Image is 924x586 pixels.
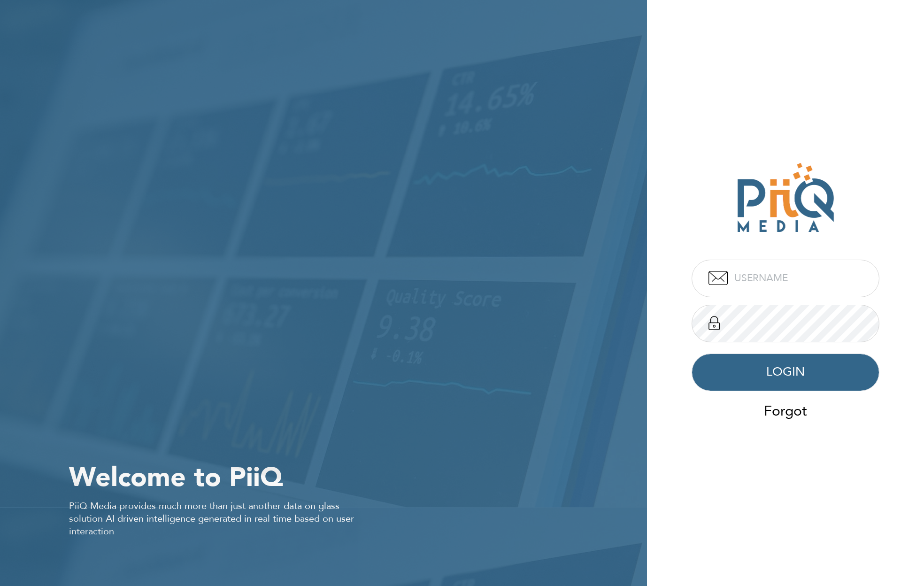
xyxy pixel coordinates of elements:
[708,271,728,285] img: email.png
[69,500,358,538] p: PiiQ Media provides much more than just another data on glass solution AI driven intelligence gen...
[758,399,813,424] a: Forgot
[708,316,720,330] img: lock.png
[69,459,647,496] h1: Welcome to PiiQ
[692,260,879,297] input: USERNAME
[692,354,879,391] button: LOGIN
[736,162,835,233] img: logo.png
